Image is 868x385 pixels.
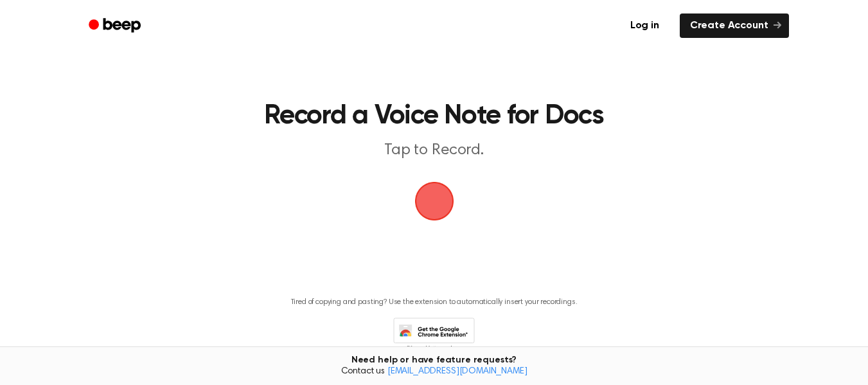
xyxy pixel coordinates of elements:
button: Beep Logo [415,182,454,220]
a: Create Account [680,13,789,38]
a: [EMAIL_ADDRESS][DOMAIN_NAME] [387,367,527,376]
span: Contact us [8,366,860,378]
a: Log in [617,11,672,40]
p: Tired of copying and pasting? Use the extension to automatically insert your recordings. [291,298,578,307]
h1: Record a Voice Note for Docs [139,103,729,130]
a: Beep [80,13,152,39]
p: Tap to Record. [188,140,681,161]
